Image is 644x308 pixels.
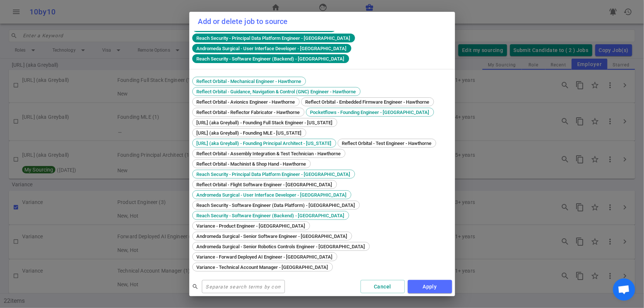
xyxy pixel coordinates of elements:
[202,281,285,293] input: Separate search terms by comma or space
[408,280,452,294] button: Apply
[194,110,303,115] span: Reflect Orbital - Reflector Fabricator - Hawthorne
[194,213,347,218] span: Reach Security - Software Engineer (Backend) - [GEOGRAPHIC_DATA]
[192,283,199,290] span: search
[189,12,455,31] h2: Add or delete job to source
[194,172,353,177] span: Reach Security - Principal Data Platform Engineer - [GEOGRAPHIC_DATA]
[194,79,304,84] span: Reflect Orbital - Mechanical Engineer - Hawthorne
[194,141,334,146] span: [URL] (aka Greyball) - Founding Principal Architect - [US_STATE]
[340,141,434,146] span: Reflect Orbital - Test Engineer - Hawthorne
[194,56,348,62] span: Reach Security - Software Engineer (Backend) - [GEOGRAPHIC_DATA]
[361,280,405,294] button: Cancel
[194,264,331,270] span: Variance - Technical Account Manager - [GEOGRAPHIC_DATA]
[194,244,368,249] span: Andromeda Surgical - Senior Robotics Controls Engineer - [GEOGRAPHIC_DATA]
[194,35,354,41] span: Reach Security - Principal Data Platform Engineer - [GEOGRAPHIC_DATA]
[308,110,432,115] span: Pocketflows - Founding Engineer - [GEOGRAPHIC_DATA]
[194,151,344,156] span: Reflect Orbital - Assembly Integration & Test Technician - Hawthorne
[194,89,359,94] span: Reflect Orbital - Guidance, Navigation & Control (GNC) Engineer - Hawthorne
[194,192,349,198] span: Andromeda Surgical - User Interface Developer - [GEOGRAPHIC_DATA]
[194,254,335,260] span: Variance - Forward Deployed AI Engineer - [GEOGRAPHIC_DATA]
[194,182,335,187] span: Reflect Orbital - Flight Software Engineer - [GEOGRAPHIC_DATA]
[194,120,335,125] span: [URL] (aka Greyball) - Founding Full Stack Engineer - [US_STATE]
[303,99,432,105] span: Reflect Orbital - Embedded Firmware Engineer - Hawthorne
[194,233,350,239] span: Andromeda Surgical - Senior Software Engineer - [GEOGRAPHIC_DATA]
[194,203,358,208] span: Reach Security - Software Engineer (Data Platform) - [GEOGRAPHIC_DATA]
[194,161,309,167] span: Reflect Orbital - Machinist & Shop Hand - Hawthorne
[194,223,308,229] span: Variance - Product Engineer - [GEOGRAPHIC_DATA]
[194,130,304,136] span: [URL] (aka Greyball) - Founding MLE - [US_STATE]
[194,46,350,51] span: Andromeda Surgical - User Interface Developer - [GEOGRAPHIC_DATA]
[194,99,298,105] span: Reflect Orbital - Avionics Engineer - Hawthorne
[613,278,635,301] div: Open chat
